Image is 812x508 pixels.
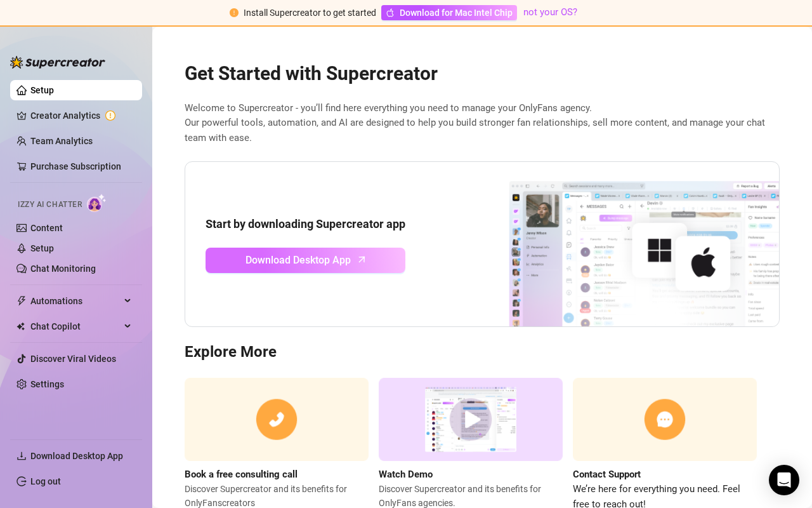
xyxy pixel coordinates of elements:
[206,217,405,231] strong: Start by downloading Supercreator app
[185,62,780,86] h2: Get Started with Supercreator
[30,291,121,311] span: Automations
[523,6,577,18] a: not your OS?
[769,465,799,495] div: Open Intercom Messenger
[462,162,779,327] img: download app
[206,248,405,273] a: Download Desktop Apparrow-up
[30,264,96,274] a: Chat Monitoring
[185,378,369,461] img: consulting call
[30,105,132,126] a: Creator Analytics exclamation-circle
[379,469,433,480] strong: Watch Demo
[573,378,757,461] img: contact support
[573,469,641,480] strong: Contact Support
[30,354,116,364] a: Discover Viral Videos
[16,296,27,306] span: thunderbolt
[30,243,54,253] a: Setup
[185,469,298,480] strong: Book a free consulting call
[185,101,780,146] span: Welcome to Supercreator - you’ll find here everything you need to manage your OnlyFans agency. Ou...
[185,342,780,363] h3: Explore More
[30,316,121,337] span: Chat Copilot
[381,5,517,20] a: Download for Mac Intel Chip
[16,451,27,461] span: download
[246,252,351,268] span: Download Desktop App
[244,8,376,18] span: Install Supercreator to get started
[10,56,105,69] img: logo-BBDzfeDw.svg
[30,85,54,95] a: Setup
[355,252,369,267] span: arrow-up
[379,378,563,461] img: supercreator demo
[30,136,93,146] a: Team Analytics
[30,156,132,177] a: Purchase Subscription
[16,322,25,331] img: Chat Copilot
[230,8,239,17] span: exclamation-circle
[18,199,82,211] span: Izzy AI Chatter
[400,6,513,20] span: Download for Mac Intel Chip
[30,476,61,486] a: Log out
[30,379,64,389] a: Settings
[30,451,123,461] span: Download Desktop App
[386,8,395,17] span: apple
[30,223,63,233] a: Content
[87,194,107,212] img: AI Chatter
